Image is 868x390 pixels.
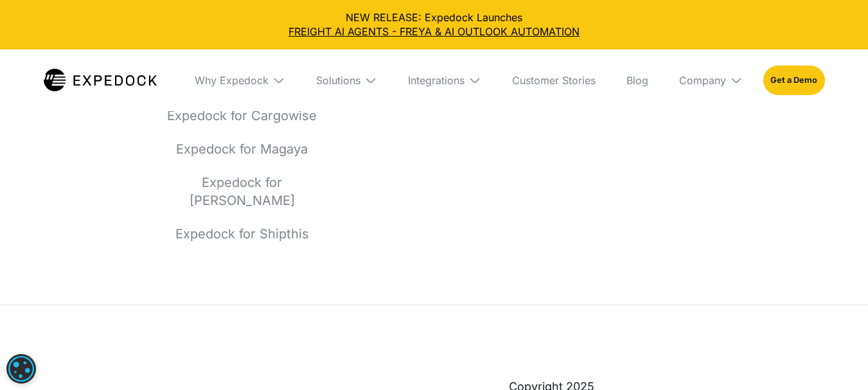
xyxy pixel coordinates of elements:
div: Why Expedock [184,49,296,111]
a: Expedock for Shipthis [167,225,318,243]
a: Get a Demo [763,66,824,95]
div: Company [679,74,726,87]
a: Blog [616,49,659,111]
div: Solutions [316,74,360,87]
div: Company [669,49,753,111]
div: Integrations [398,49,492,111]
iframe: Chat Widget [654,251,868,390]
a: Expedock for Magaya [167,140,318,158]
a: Customer Stories [502,49,606,111]
div: Why Expedock [195,74,269,87]
a: Expedock for [PERSON_NAME] [167,173,318,209]
div: Solutions [306,49,387,111]
a: FREIGHT AI AGENTS - FREYA & AI OUTLOOK AUTOMATION [10,24,858,39]
div: NEW RELEASE: Expedock Launches [10,10,858,39]
a: Expedock for Cargowise [167,107,318,125]
div: Integrations [408,74,465,87]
